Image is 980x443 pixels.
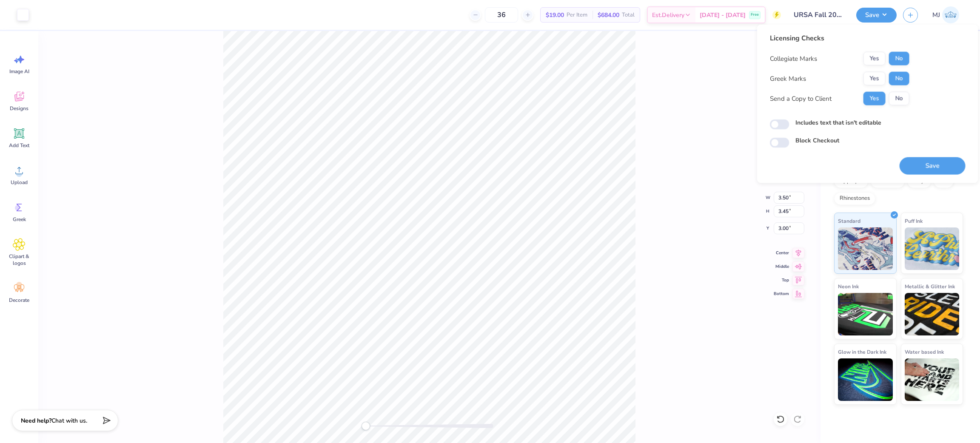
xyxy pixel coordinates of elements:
[838,282,859,291] span: Neon Ink
[9,297,29,304] span: Decorate
[889,92,909,105] button: No
[652,11,684,20] span: Est. Delivery
[700,11,746,20] span: [DATE] - [DATE]
[863,72,886,85] button: Yes
[9,142,29,149] span: Add Text
[929,6,963,23] a: MJ
[51,417,87,425] span: Chat with us.
[10,105,28,112] span: Designs
[770,33,909,43] div: Licensing Checks
[838,227,893,270] img: Standard
[795,136,839,145] label: Block Checkout
[770,74,806,83] div: Greek Marks
[774,277,789,284] span: Top
[11,179,28,186] span: Upload
[774,290,789,297] span: Bottom
[770,94,832,103] div: Send a Copy to Client
[774,263,789,270] span: Middle
[905,282,955,291] span: Metallic & Glitter Ink
[889,72,909,85] button: No
[905,358,960,401] img: Water based Ink
[889,52,909,65] button: No
[485,7,518,23] input: – –
[5,253,33,267] span: Clipart & logos
[546,11,564,20] span: $19.00
[751,12,759,18] span: Free
[770,54,817,63] div: Collegiate Marks
[795,118,881,127] label: Includes text that isn't editable
[838,358,893,401] img: Glow in the Dark Ink
[838,293,893,335] img: Neon Ink
[905,227,960,270] img: Puff Ink
[598,11,619,20] span: $684.00
[21,417,51,425] strong: Need help?
[856,8,897,23] button: Save
[9,68,29,75] span: Image AI
[362,422,370,430] div: Accessibility label
[905,293,960,335] img: Metallic & Glitter Ink
[567,11,587,20] span: Per Item
[942,6,959,23] img: Mark Joshua Mullasgo
[863,52,886,65] button: Yes
[905,216,923,225] span: Puff Ink
[787,6,850,23] input: Untitled Design
[863,92,886,105] button: Yes
[900,157,966,175] button: Save
[13,216,26,223] span: Greek
[838,216,860,225] span: Standard
[774,250,789,256] span: Center
[932,10,940,20] span: MJ
[622,11,635,20] span: Total
[905,347,944,356] span: Water based Ink
[834,192,875,205] div: Rhinestones
[838,347,886,356] span: Glow in the Dark Ink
